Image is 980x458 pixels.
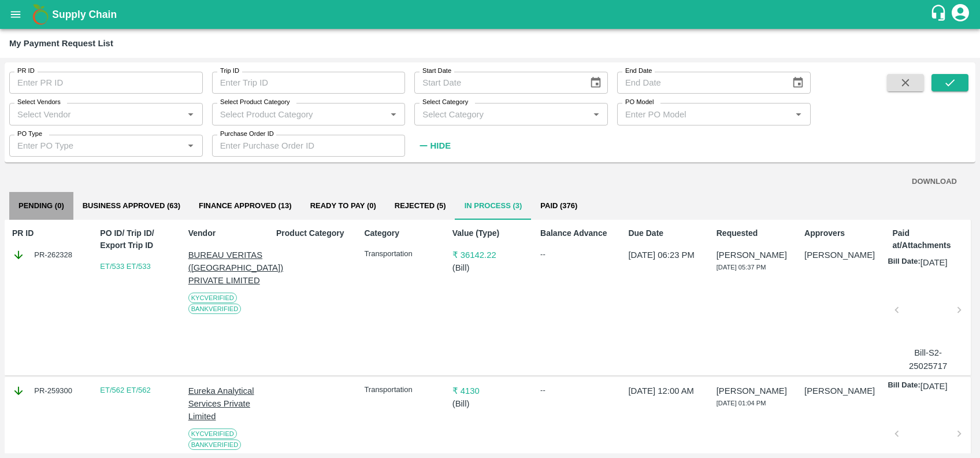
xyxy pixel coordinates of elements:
p: ( Bill ) [452,261,528,274]
input: Select Category [418,106,585,121]
p: Category [364,227,439,239]
button: open drawer [2,1,29,28]
button: Pending (0) [9,192,73,220]
p: Requested [717,227,792,239]
p: Transportation [364,249,439,260]
span: KYC Verified [188,429,237,439]
input: Enter PO Type [13,138,180,153]
p: Paid at/Attachments [892,227,967,252]
button: Open [183,138,198,153]
p: Product Category [276,227,351,239]
label: Select Vendors [17,98,61,107]
p: Transportation [364,385,439,396]
div: account of current user [950,2,971,27]
div: -- [540,385,615,396]
p: Approvers [804,227,879,239]
span: [DATE] 01:04 PM [717,400,766,407]
div: PR-262328 [12,249,87,261]
label: Purchase Order ID [220,130,274,139]
button: Business Approved (63) [73,192,190,220]
p: PR ID [12,227,87,239]
p: Bill-S2-25025717 [901,346,954,372]
label: PR ID [17,67,35,76]
label: End Date [625,67,652,76]
strong: Hide [430,141,451,150]
a: ET/562 ET/562 [100,386,150,394]
p: [DATE] [920,256,948,269]
p: [DATE] 06:23 PM [628,249,703,261]
p: [PERSON_NAME] [717,385,792,397]
p: Balance Advance [540,227,615,239]
p: [DATE] [920,380,948,393]
div: customer-support [930,4,950,25]
b: Supply Chain [52,9,117,20]
button: Choose date [787,72,809,94]
p: ₹ 4130 [452,385,528,397]
input: Select Product Category [216,106,383,121]
button: Ready To Pay (0) [301,192,385,220]
label: Select Product Category [220,98,290,107]
label: Start Date [422,67,451,76]
label: PO Model [625,98,654,107]
label: PO Type [17,130,42,139]
p: Value (Type) [452,227,528,239]
img: logo [29,3,52,26]
p: BUREAU VERITAS ([GEOGRAPHIC_DATA]) PRIVATE LIMITED [188,249,263,287]
span: [DATE] 05:37 PM [717,264,766,271]
input: Enter Trip ID [212,72,406,94]
input: Select Vendor [13,106,180,121]
button: Open [183,106,198,121]
p: [PERSON_NAME] [804,385,879,397]
input: Enter Purchase Order ID [212,135,406,157]
span: KYC Verified [188,293,237,303]
label: Select Category [422,98,468,107]
input: Enter PO Model [621,106,788,121]
p: Eureka Analytical Services Private Limited [188,385,263,423]
label: Trip ID [220,67,239,76]
span: Bank Verified [188,304,242,314]
button: In Process (3) [455,192,532,220]
input: Start Date [414,72,580,94]
p: Bill Date: [888,256,920,269]
p: [PERSON_NAME] [717,249,792,261]
p: ( Bill ) [452,397,528,410]
button: Paid (376) [531,192,586,220]
button: DOWNLOAD [907,172,962,192]
p: Vendor [188,227,263,239]
button: Finance Approved (13) [190,192,301,220]
div: PR-259300 [12,385,87,397]
p: Due Date [628,227,703,239]
button: Choose date [585,72,607,94]
input: Enter PR ID [9,72,203,94]
p: Bill Date: [888,380,920,393]
span: Bank Verified [188,439,242,450]
div: My Payment Request List [9,36,113,51]
div: -- [540,249,615,260]
p: PO ID/ Trip ID/ Export Trip ID [100,227,175,252]
button: Open [791,106,806,121]
button: Open [386,106,401,121]
p: [DATE] 12:00 AM [628,385,703,397]
button: Hide [414,136,454,156]
p: [PERSON_NAME] [804,249,879,261]
p: ₹ 36142.22 [452,249,528,261]
input: End Date [617,72,782,94]
a: ET/533 ET/533 [100,262,150,271]
button: Rejected (5) [385,192,455,220]
button: Open [589,106,604,121]
a: Supply Chain [52,6,930,23]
